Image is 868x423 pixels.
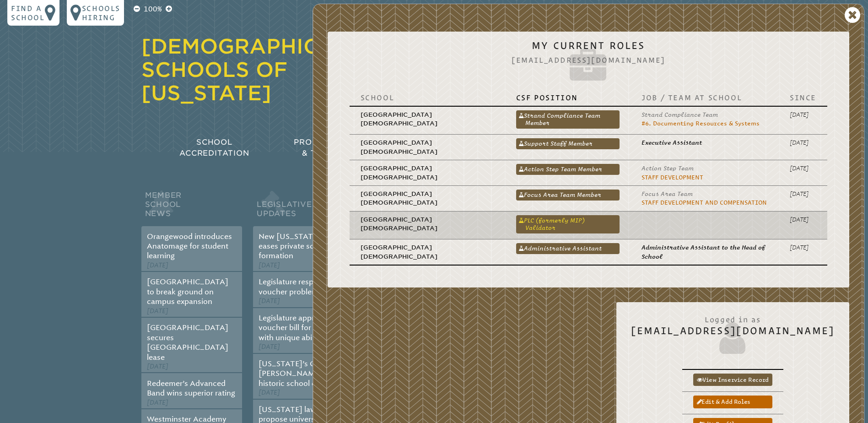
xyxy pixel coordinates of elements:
p: [GEOGRAPHIC_DATA][DEMOGRAPHIC_DATA] [361,190,494,207]
p: 100% [142,4,164,15]
span: [DATE] [147,399,168,407]
p: [GEOGRAPHIC_DATA][DEMOGRAPHIC_DATA] [361,215,494,233]
a: [GEOGRAPHIC_DATA] secures [GEOGRAPHIC_DATA] lease [147,323,228,361]
span: Logged in as [631,310,835,325]
span: School Accreditation [179,138,249,157]
h2: [EMAIL_ADDRESS][DOMAIN_NAME] [631,310,835,356]
a: Administrative Assistant [516,243,620,254]
span: Focus Area Team [642,190,693,197]
p: [DATE] [790,138,816,147]
p: [DATE] [790,243,816,252]
a: PLC (formerly MIP) Validator [516,215,620,233]
h2: My Current Roles [342,40,835,86]
a: #6. Documenting Resources & Systems [642,120,760,127]
a: [DEMOGRAPHIC_DATA] Schools of [US_STATE] [141,34,401,105]
a: [US_STATE]’s Governor [PERSON_NAME] signs historic school choice bill [259,359,347,388]
span: [DATE] [259,389,280,396]
a: Legislature approves voucher bill for students with unique abilities [259,314,344,342]
a: Support Staff Member [516,138,620,149]
span: Professional Development & Teacher Certification [294,138,427,157]
p: [GEOGRAPHIC_DATA][DEMOGRAPHIC_DATA] [361,243,494,261]
p: [DATE] [790,110,816,119]
a: Strand Compliance Team Member [516,110,620,129]
p: [DATE] [790,215,816,224]
p: [DATE] [790,190,816,198]
a: View inservice record [693,374,772,386]
p: [GEOGRAPHIC_DATA][DEMOGRAPHIC_DATA] [361,110,494,128]
p: Administrative Assistant to the Head of School [642,243,768,261]
p: Since [790,93,816,102]
h2: Member School News [141,189,242,226]
p: [DATE] [790,164,816,173]
p: CSF Position [516,93,620,102]
a: Focus Area Team Member [516,190,620,201]
span: Strand Compliance Team [642,111,718,118]
a: Staff Development [642,174,703,181]
a: Staff Development and Compensation [642,199,767,206]
span: [DATE] [147,307,168,315]
p: Schools Hiring [82,4,120,22]
span: [DATE] [259,261,280,269]
h2: Legislative Updates [253,189,354,226]
span: [DATE] [259,297,280,305]
a: Action Step Team Member [516,164,620,175]
a: Redeemer’s Advanced Band wins superior rating [147,379,235,397]
p: School [361,93,494,102]
p: Executive Assistant [642,138,768,147]
a: [GEOGRAPHIC_DATA] to break ground on campus expansion [147,277,228,306]
a: Orangewood introduces Anatomage for student learning [147,232,232,260]
p: [GEOGRAPHIC_DATA][DEMOGRAPHIC_DATA] [361,164,494,182]
a: Edit & add roles [693,396,772,408]
p: [GEOGRAPHIC_DATA][DEMOGRAPHIC_DATA] [361,138,494,156]
span: [DATE] [147,363,168,370]
span: Action Step Team [642,165,694,172]
p: Job / Team at School [642,93,768,102]
span: [DATE] [147,261,168,269]
a: Legislature responds to voucher problems [259,277,340,296]
a: New [US_STATE] law eases private school formation [259,232,334,260]
p: Find a school [11,4,45,22]
span: [DATE] [259,343,280,351]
